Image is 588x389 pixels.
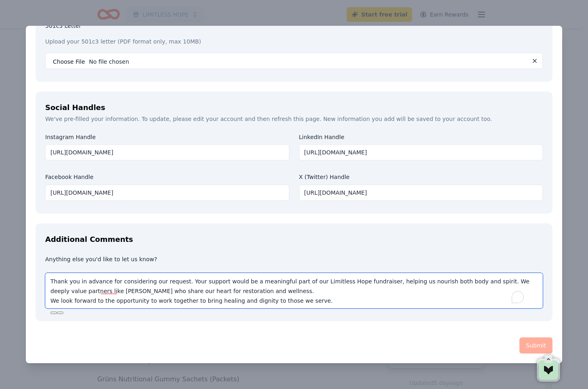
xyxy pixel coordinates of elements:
[193,116,243,122] a: edit your account
[45,133,289,141] label: Instagram Handle
[45,101,543,114] div: Social Handles
[45,22,543,30] label: 501c3 Letter
[299,173,543,181] label: X (Twitter) Handle
[45,233,543,246] div: Additional Comments
[45,256,543,264] label: Anything else you'd like to let us know?
[299,133,543,141] label: LinkedIn Handle
[45,114,543,124] div: We've pre-filled your information. To update, please and then refresh this page. New information ...
[45,273,543,308] textarea: To enrich screen reader interactions, please activate Accessibility in Grammarly extension settings
[45,37,543,46] p: Upload your 501c3 letter (PDF format only, max 10MB)
[45,173,289,181] label: Facebook Handle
